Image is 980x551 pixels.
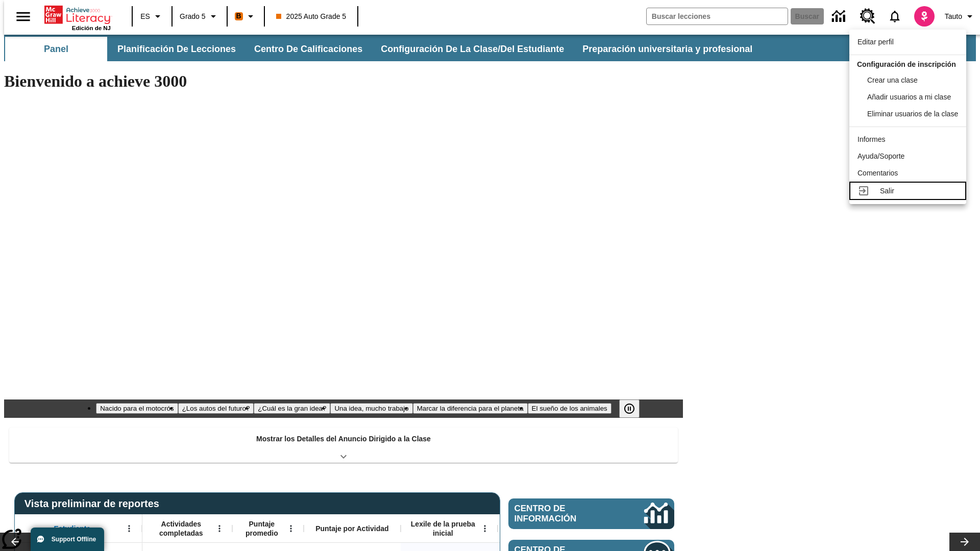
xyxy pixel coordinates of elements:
[867,76,918,84] span: Crear una clase
[857,60,956,68] span: Configuración de inscripción
[857,135,885,143] span: Informes
[880,187,894,195] span: Salir
[857,38,894,46] span: Editar perfil
[867,110,958,118] span: Eliminar usuarios de la clase
[857,152,904,160] span: Ayuda/Soporte
[867,93,951,101] span: Añadir usuarios a mi clase
[857,169,898,177] span: Comentarios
